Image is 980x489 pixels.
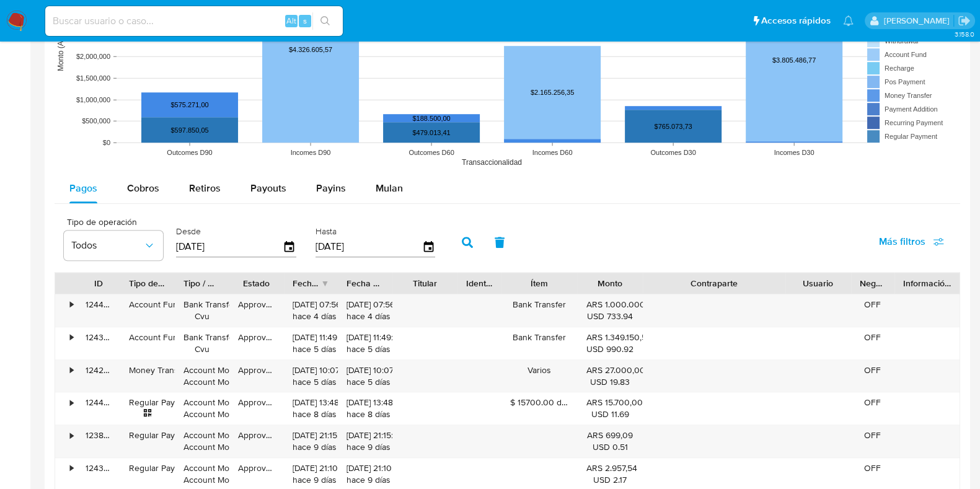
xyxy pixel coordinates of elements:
[843,15,854,26] a: Notificaciones
[761,14,831,27] span: Accesos rápidos
[958,14,971,27] a: Salir
[303,15,307,27] span: s
[883,15,953,27] p: florencia.lera@mercadolibre.com
[954,29,974,39] span: 3.158.0
[312,12,338,30] button: search-icon
[45,13,343,29] input: Buscar usuario o caso...
[286,15,296,27] span: Alt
